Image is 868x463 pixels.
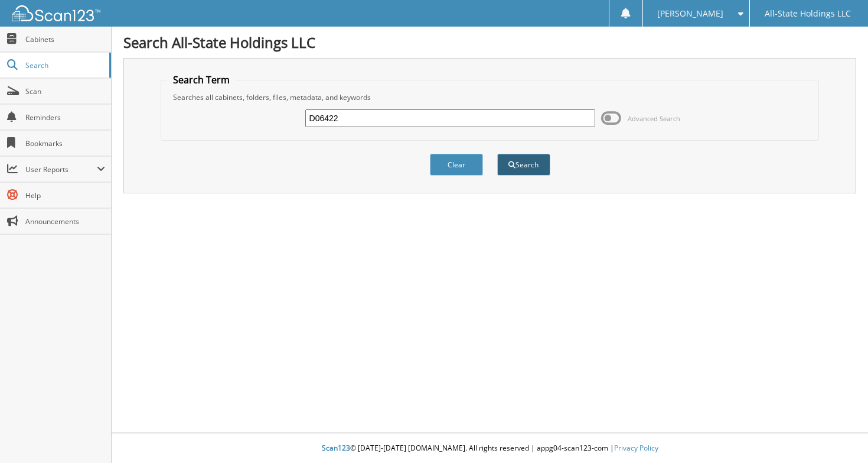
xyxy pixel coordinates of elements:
[25,216,105,226] span: Announcements
[25,34,105,44] span: Cabinets
[25,164,97,174] span: User Reports
[430,154,483,176] button: Clear
[765,10,851,17] span: All-State Holdings LLC
[614,443,658,453] a: Privacy Policy
[657,10,723,17] span: [PERSON_NAME]
[809,406,868,463] iframe: Chat Widget
[25,190,105,200] span: Help
[167,73,236,86] legend: Search Term
[167,92,812,102] div: Searches all cabinets, folders, files, metadata, and keywords
[25,60,103,70] span: Search
[12,5,100,21] img: scan123-logo-white.svg
[112,434,868,463] div: © [DATE]-[DATE] [DOMAIN_NAME]. All rights reserved | appg04-scan123-com |
[497,154,550,176] button: Search
[25,112,105,122] span: Reminders
[25,138,105,148] span: Bookmarks
[123,33,856,52] h1: Search All-State Holdings LLC
[25,86,105,96] span: Scan
[322,443,350,453] span: Scan123
[628,114,680,123] span: Advanced Search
